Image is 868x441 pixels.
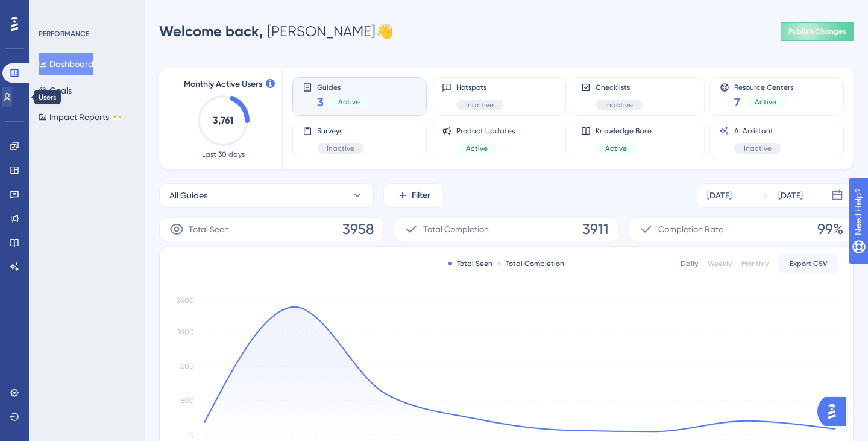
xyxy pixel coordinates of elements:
button: Filter [383,183,444,208]
span: Completion Rate [658,222,723,236]
button: Dashboard [39,53,93,75]
div: Weekly [708,259,732,268]
div: BETA [112,114,122,120]
div: [DATE] [707,188,732,203]
button: Export CSV [778,254,838,273]
span: Monthly Active Users [184,77,262,92]
span: Product Updates [456,126,515,136]
tspan: 1200 [178,362,194,370]
span: 3911 [582,220,609,239]
span: Last 30 days [202,150,245,159]
div: Monthly [741,259,769,268]
span: Active [605,144,627,153]
span: AI Assistant [734,126,781,136]
button: Goals [39,80,72,101]
tspan: 1800 [178,328,194,336]
span: Inactive [744,144,772,153]
span: 3958 [342,220,374,239]
div: [DATE] [778,188,803,203]
div: PERFORMANCE [39,29,89,39]
span: All Guides [169,188,207,203]
tspan: 2400 [177,296,194,305]
div: Total Seen [448,259,492,268]
button: Impact ReportsBETA [39,106,122,128]
span: 3 [317,94,324,110]
span: Total Completion [423,222,489,236]
span: Inactive [466,100,494,110]
span: 7 [734,94,740,110]
span: Active [466,144,488,153]
button: Publish Changes [781,22,854,41]
span: Active [338,97,360,107]
span: Checklists [596,83,643,92]
span: Need Help? [28,3,75,17]
text: 3,761 [213,115,233,126]
span: Hotspots [456,83,503,92]
span: Total Seen [189,222,229,236]
span: Inactive [605,100,633,110]
span: Surveys [317,126,364,136]
tspan: 600 [181,396,194,405]
div: Total Completion [497,259,564,268]
span: Resource Centers [734,83,793,91]
span: Knowledge Base [596,126,652,136]
span: Publish Changes [788,27,846,36]
span: Welcome back, [159,22,263,40]
span: Export CSV [790,259,828,268]
span: Active [755,97,776,107]
button: All Guides [159,183,374,208]
span: Guides [317,83,370,91]
span: Filter [412,188,430,203]
iframe: UserGuiding AI Assistant Launcher [817,393,854,430]
span: 99% [817,220,843,239]
span: Inactive [327,144,354,153]
tspan: 0 [189,431,194,439]
div: [PERSON_NAME] 👋 [159,22,394,41]
div: Daily [681,259,698,268]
